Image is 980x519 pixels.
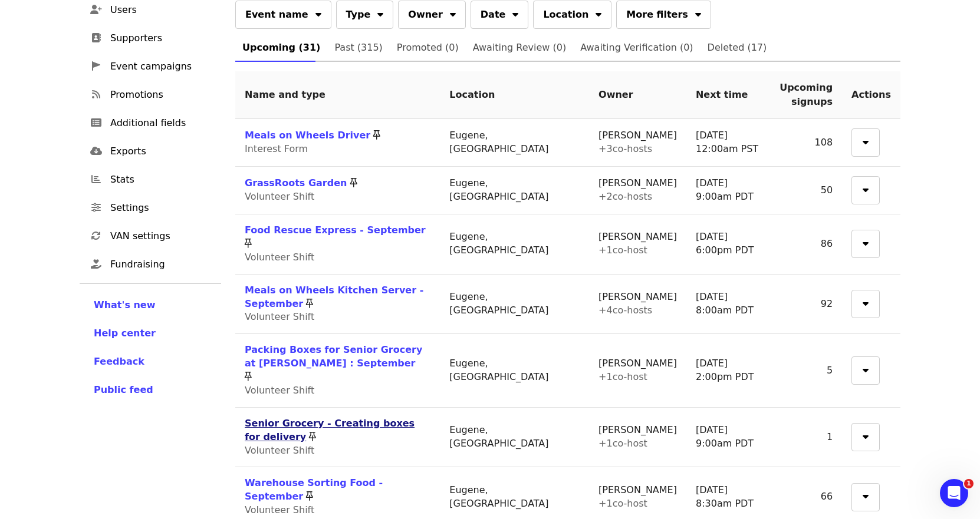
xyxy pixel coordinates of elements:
[481,8,506,22] span: Date
[245,504,314,515] span: Volunteer Shift
[533,1,611,29] button: Location
[780,237,833,251] div: 86
[589,167,686,214] td: [PERSON_NAME]
[80,137,221,166] a: Exports
[245,252,314,263] span: Volunteer Shift
[780,297,833,311] div: 92
[408,8,443,22] span: Owner
[94,328,156,339] span: Help center
[440,71,589,119] th: Location
[964,479,974,488] span: 1
[686,408,770,468] td: [DATE] 9:00am PDT
[616,1,711,29] button: More filters
[686,275,770,335] td: [DATE] 8:00am PDT
[80,166,221,194] a: Stats
[92,61,100,72] i: pennant icon
[80,222,221,250] a: VAN settings
[91,32,101,44] i: address-book icon
[94,384,153,395] span: Public feed
[686,167,770,214] td: [DATE] 9:00am PDT
[598,371,677,384] div: + 1 co-host
[94,298,207,312] a: What's new
[842,71,900,119] th: Actions
[110,88,212,102] span: Promotions
[708,39,767,56] span: Deleted (17)
[701,34,774,62] a: Deleted (17)
[686,71,770,119] th: Next time
[449,177,580,204] div: Eugene, [GEOGRAPHIC_DATA]
[450,7,456,18] i: sort-down icon
[596,7,601,18] i: sort-down icon
[235,34,327,62] a: Upcoming (31)
[235,71,440,119] th: Name and type
[245,238,252,249] i: thumbtack icon
[110,257,212,272] span: Fundraising
[80,81,221,109] a: Promotions
[589,334,686,408] td: [PERSON_NAME]
[94,355,144,369] button: Feedback
[245,311,314,322] span: Volunteer Shift
[780,136,833,150] div: 108
[449,129,580,156] div: Eugene, [GEOGRAPHIC_DATA]
[863,236,869,247] i: sort-down icon
[245,285,423,309] a: Meals on Wheels Kitchen Server - September
[245,371,252,382] i: thumbtack icon
[589,408,686,468] td: [PERSON_NAME]
[686,214,770,275] td: [DATE] 6:00pm PDT
[780,184,833,197] div: 50
[91,230,101,242] i: sync icon
[245,224,426,236] a: Food Rescue Express - September
[346,8,371,22] span: Type
[350,177,357,189] i: thumbtack icon
[94,383,207,397] a: Public feed
[512,7,518,18] i: sort-down icon
[780,490,833,504] div: 66
[91,202,101,213] i: sliders-h icon
[598,437,677,451] div: + 1 co-host
[306,298,313,309] i: thumbtack icon
[940,479,968,507] iframe: Intercom live chat
[80,52,221,81] a: Event campaigns
[80,24,221,52] a: Supporters
[377,7,383,18] i: sort-down icon
[543,8,588,22] span: Location
[398,1,466,29] button: Owner
[336,1,394,29] button: Type
[327,34,389,62] a: Past (315)
[573,34,700,62] a: Awaiting Verification (0)
[466,34,574,62] a: Awaiting Review (0)
[80,250,221,279] a: Fundraising
[598,244,677,257] div: + 1 co-host
[863,489,869,500] i: sort-down icon
[110,116,212,130] span: Additional fields
[245,344,422,369] a: Packing Boxes for Senior Grocery at [PERSON_NAME] : September
[80,109,221,137] a: Additional fields
[306,491,313,502] i: thumbtack icon
[695,7,701,18] i: sort-down icon
[80,194,221,222] a: Settings
[94,299,156,310] span: What's new
[92,89,100,100] i: rss icon
[373,130,380,141] i: thumbtack icon
[449,290,580,318] div: Eugene, [GEOGRAPHIC_DATA]
[110,31,212,45] span: Supporters
[598,497,677,511] div: + 1 co-host
[863,363,869,374] i: sort-down icon
[686,119,770,167] td: [DATE] 12:00am PST
[245,143,308,154] span: Interest Form
[589,214,686,275] td: [PERSON_NAME]
[91,259,101,270] i: hand-holding-heart icon
[235,1,331,29] button: Event name
[686,334,770,408] td: [DATE] 2:00pm PDT
[91,117,101,128] i: list-alt icon
[94,326,207,341] a: Help center
[589,275,686,335] td: [PERSON_NAME]
[91,174,101,185] i: chart-bar icon
[780,431,833,444] div: 1
[334,39,382,56] span: Past (315)
[598,143,677,156] div: + 3 co-host s
[589,71,686,119] th: Owner
[110,229,212,243] span: VAN settings
[245,418,415,442] a: Senior Grocery - Creating boxes for delivery
[397,39,459,56] span: Promoted (0)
